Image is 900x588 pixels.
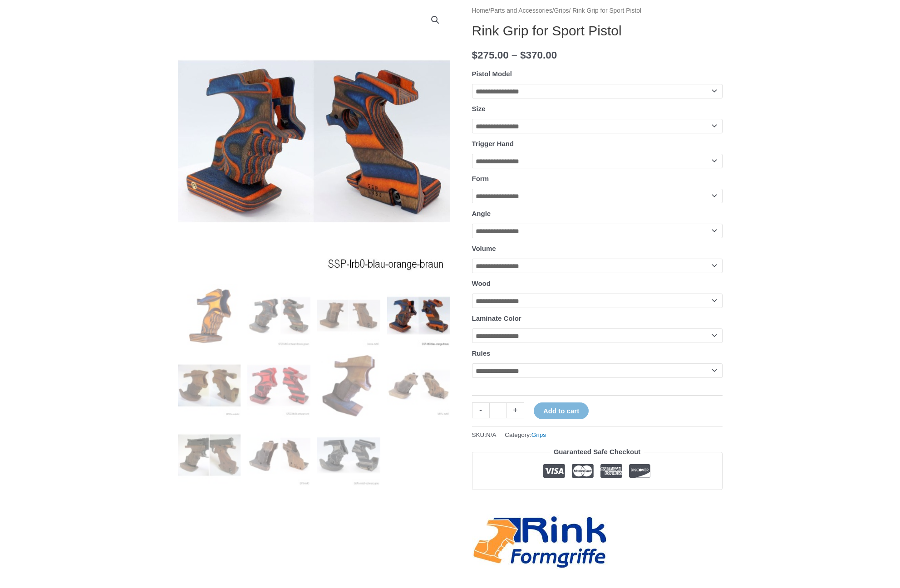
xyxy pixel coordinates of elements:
[427,12,443,28] a: View full-screen image gallery
[507,402,524,418] a: +
[472,49,478,61] span: $
[472,314,521,322] label: Laminate Color
[531,431,546,438] a: Grips
[486,431,497,438] span: N/A
[554,7,569,14] a: Grips
[178,424,241,487] img: Rink Grip for Sport Pistol - Image 9
[472,402,489,418] a: -
[472,349,491,357] label: Rules
[472,49,509,61] bdi: 275.00
[489,402,507,418] input: Product quantity
[511,49,517,61] span: –
[317,284,380,347] img: Rink Grip for Sport Pistol - Image 3
[472,245,496,252] label: Volume
[472,140,514,147] label: Trigger Hand
[472,279,491,287] label: Wood
[472,105,486,113] label: Size
[550,446,644,458] legend: Guaranteed Safe Checkout
[472,5,723,17] nav: Breadcrumb
[247,284,310,347] img: Rink Grip for Sport Pistol - Image 2
[247,424,310,487] img: Rink Grip for Sport Pistol - Image 10
[178,354,241,417] img: Rink Grip for Sport Pistol - Image 5
[472,210,491,217] label: Angle
[534,402,589,419] button: Add to cart
[472,514,608,570] a: Rink-Formgriffe
[472,23,723,39] h1: Rink Grip for Sport Pistol
[472,7,489,14] a: Home
[387,284,450,347] img: Rink Grip for Sport Pistol - Image 4
[505,429,546,441] span: Category:
[520,49,557,61] bdi: 370.00
[178,284,241,347] img: Rink Grip for Sport Pistol
[317,354,380,417] img: Rink Grip for Sport Pistol - Image 7
[520,49,526,61] span: $
[317,424,380,487] img: Rink Grip for Sport Pistol - Image 11
[490,7,552,14] a: Parts and Accessories
[472,70,512,78] label: Pistol Model
[472,429,497,441] span: SKU:
[472,497,723,508] iframe: Customer reviews powered by Trustpilot
[472,175,489,182] label: Form
[247,354,310,417] img: Rink Grip for Sport Pistol - Image 6
[387,354,450,417] img: Rink Sport Pistol Grip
